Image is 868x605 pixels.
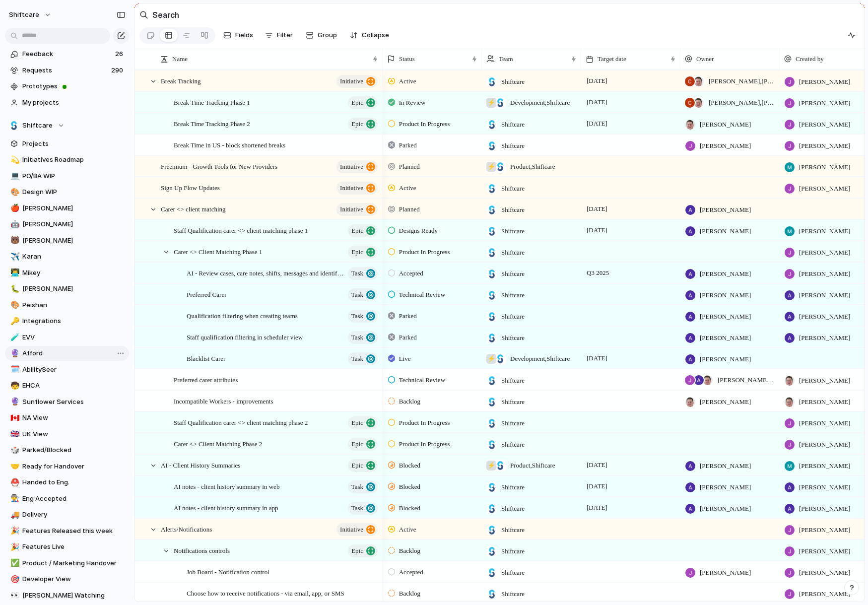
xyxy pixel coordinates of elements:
[9,252,19,262] button: ✈️
[10,428,17,440] div: 🇬🇧
[9,462,19,471] button: 🤝
[799,162,850,172] span: [PERSON_NAME]
[9,494,19,504] button: 👨‍🏭
[9,526,19,536] button: 🎉
[348,502,378,515] button: Task
[399,397,420,406] span: Backlog
[5,266,129,280] div: 👨‍💻Mikey
[5,314,129,329] a: 🔑Integrations
[10,364,17,375] div: 🗓️
[5,47,129,62] a: Feedback26
[348,96,378,109] button: Epic
[9,381,19,391] button: 🧒
[174,139,285,150] span: Break Time in US - block shortened breaks
[9,413,19,423] button: 🇨🇦
[700,205,751,215] span: [PERSON_NAME]
[5,539,129,554] a: 🎉Features Live
[700,269,751,279] span: [PERSON_NAME]
[10,445,17,456] div: 🎲
[5,298,129,313] div: 🎨Peishan
[9,574,19,584] button: 🎯
[5,491,129,506] a: 👨‍🏭Eng Accepted
[336,523,378,536] button: initiative
[5,572,129,587] a: 🎯Developer View
[340,160,363,174] span: initiative
[22,397,126,407] span: Sunflower Services
[5,249,129,264] a: ✈️Karan
[351,96,363,110] span: Epic
[111,66,125,75] span: 290
[584,203,610,215] span: [DATE]
[399,333,417,342] span: Parked
[5,395,129,409] div: 🔮Sunflower Services
[5,459,129,474] a: 🤝Ready for Handover
[235,30,253,40] span: Fields
[351,352,363,366] span: Task
[174,224,308,236] span: Staff Qualification carer <> client matching phase 1
[348,246,378,259] button: Epic
[22,526,126,536] span: Features Released this week
[5,330,129,345] a: 🧪EVV
[799,290,850,300] span: [PERSON_NAME]
[22,494,126,504] span: Eng Accepted
[9,155,19,165] button: 💫
[318,30,337,40] span: Group
[501,120,525,130] span: Shiftcare
[5,169,129,184] div: 💻PO/BA WIP
[5,118,129,133] button: Shiftcare
[399,204,420,214] span: Planned
[22,236,126,246] span: [PERSON_NAME]
[22,81,126,91] span: Prototypes
[9,284,19,294] button: 🐛
[399,290,445,300] span: Technical Review
[10,574,17,585] div: 🎯
[22,510,126,520] span: Delivery
[9,558,19,568] button: ✅
[351,117,363,131] span: Epic
[22,316,126,326] span: Integrations
[348,310,378,323] button: Task
[501,184,525,194] span: Shiftcare
[5,410,129,425] a: 🇨🇦NA View
[10,332,17,343] div: 🧪
[700,290,751,300] span: [PERSON_NAME]
[399,269,423,278] span: Accepted
[22,381,126,391] span: EHCA
[10,590,17,601] div: 👀
[9,429,19,439] button: 🇬🇧
[22,219,126,229] span: [PERSON_NAME]
[9,203,19,213] button: 🍎
[5,443,129,458] a: 🎲Parked/Blocked
[9,542,19,552] button: 🎉
[700,120,751,130] span: [PERSON_NAME]
[5,152,129,167] a: 💫Initiatives Roadmap
[5,427,129,442] a: 🇬🇧UK View
[501,269,525,279] span: Shiftcare
[5,233,129,248] div: 🐻[PERSON_NAME]
[9,477,19,487] button: ⛑️
[277,30,293,40] span: Filter
[348,459,378,472] button: Epic
[5,556,129,571] a: ✅Product / Marketing Handover
[718,375,775,385] span: [PERSON_NAME] , [PERSON_NAME] , [PERSON_NAME]
[5,185,129,200] a: 🎨Design WIP
[10,202,17,214] div: 🍎
[584,352,610,364] span: [DATE]
[22,462,126,471] span: Ready for Handover
[161,75,201,86] span: Break Tracking
[501,312,525,322] span: Shiftcare
[399,354,411,364] span: Live
[799,226,850,236] span: [PERSON_NAME]
[22,171,126,181] span: PO/BA WIP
